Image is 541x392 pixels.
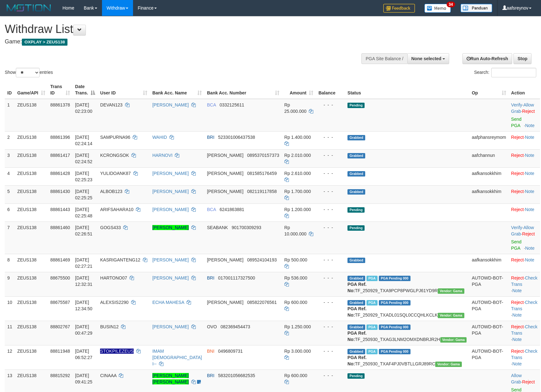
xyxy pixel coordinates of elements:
span: 88861443 [50,207,70,212]
td: TF_250929_TXADL01SQL0CCQHLKCLK [345,296,469,321]
td: 9 [5,272,15,296]
span: Copy 0332125611 to clipboard [220,102,244,107]
span: [DATE] 02:24:14 [75,135,92,146]
img: panduan.png [461,4,492,12]
a: Check Trans [511,349,538,360]
select: Showentries [16,68,40,77]
span: Grabbed [347,349,365,354]
span: Copy 082119117858 to clipboard [247,189,277,194]
span: [DATE] 00:47:29 [75,324,92,336]
span: Grabbed [347,300,365,305]
td: ZEUS138 [15,167,48,185]
span: GOGS433 [100,225,121,230]
span: 88675500 [50,275,70,280]
div: - - - [318,299,342,305]
div: PGA Site Balance / [361,53,407,64]
th: Bank Acc. Name: activate to sort column ascending [150,81,205,99]
span: Rp 600.000 [284,373,307,378]
span: SEABANK [207,225,228,230]
a: Allow Grab [511,225,534,236]
span: HARTONO07 [100,275,127,280]
span: [DATE] 02:25:25 [75,189,92,200]
a: Reject [511,207,524,212]
span: SAMPURNA96 [100,135,130,140]
a: Check Trans [511,324,538,336]
div: - - - [318,348,342,354]
td: TF_250930_TXAF4PJ0VBTLLGRJ89RC [345,345,469,370]
th: Trans ID: activate to sort column ascending [48,81,73,99]
span: Copy 082369454473 to clipboard [220,324,250,329]
th: Game/API: activate to sort column ascending [15,81,48,99]
span: BCA [207,102,216,107]
span: [DATE] 02:23:00 [75,102,92,114]
a: [PERSON_NAME] [152,275,189,280]
span: BRI [207,373,214,378]
a: Note [525,135,534,140]
td: 5 [5,185,15,203]
span: PGA Pending [379,300,411,305]
span: Vendor URL: https://trx31.1velocity.biz [438,313,464,318]
td: 12 [5,345,15,370]
td: ZEUS138 [15,254,48,272]
span: [DATE] 02:25:23 [75,171,92,182]
a: Reject [511,135,524,140]
span: 88861430 [50,189,70,194]
span: DEVAN123 [100,102,123,107]
a: Send PGA [511,239,522,251]
span: Vendor URL: https://trx31.1velocity.biz [438,288,464,294]
span: Rp 1.250.000 [284,324,311,329]
span: [DATE] 02:24:52 [75,153,92,164]
a: [PERSON_NAME] [152,207,189,212]
span: ALBOB123 [100,189,122,194]
span: Pending [347,373,365,379]
a: Reject [511,300,524,305]
td: ZEUS138 [15,203,48,222]
span: ARIFSAHARA10 [100,207,133,212]
span: BRI [207,135,214,140]
a: Check Trans [511,300,538,311]
span: Marked by aaftrukkakada [366,276,378,281]
td: · [509,254,540,272]
span: 88861396 [50,135,70,140]
td: 10 [5,296,15,321]
a: [PERSON_NAME] [152,102,189,107]
span: [DATE] 06:52:27 [75,349,92,360]
span: [DATE] 12:34:50 [75,300,92,311]
th: Status [345,81,469,99]
a: Run Auto-Refresh [462,53,512,64]
a: [PERSON_NAME] [152,225,189,230]
input: Search: [491,68,536,77]
th: Op: activate to sort column ascending [469,81,508,99]
td: TF_250930_TXAG3LNM2OMXDNBRJR2H [345,321,469,345]
td: AUTOWD-BOT-PGA [469,345,508,370]
td: ZEUS138 [15,99,48,132]
a: Send PGA [511,117,522,128]
td: ZEUS138 [15,321,48,345]
span: Copy 081585176459 to clipboard [247,171,277,176]
span: KASRIGANTENG12 [100,257,140,262]
td: 11 [5,321,15,345]
img: Feedback.jpg [383,4,415,13]
span: Vendor URL: https://trx31.1velocity.biz [440,337,467,343]
td: ZEUS138 [15,131,48,149]
td: aafchannun [469,149,508,167]
th: Date Trans.: activate to sort column descending [73,81,98,99]
div: - - - [318,188,342,195]
span: CINAAA [100,373,116,378]
td: 1 [5,99,15,132]
a: Reject [511,324,524,329]
span: Rp 3.000.000 [284,349,311,354]
span: [DATE] 09:41:25 [75,373,92,384]
a: IMAM [DEMOGRAPHIC_DATA] I-- [152,349,202,366]
b: PGA Ref. No: [347,282,366,293]
a: [PERSON_NAME] [152,324,189,329]
span: BCA [207,207,216,212]
span: Copy 017001117327500 to clipboard [218,275,255,280]
div: - - - [318,372,342,379]
span: Copy 6241863881 to clipboard [220,207,244,212]
span: 88861378 [50,102,70,107]
span: Copy 523301006437538 to clipboard [218,135,255,140]
span: [PERSON_NAME] [207,189,243,194]
a: Verify [511,102,522,107]
span: Grabbed [347,153,365,158]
